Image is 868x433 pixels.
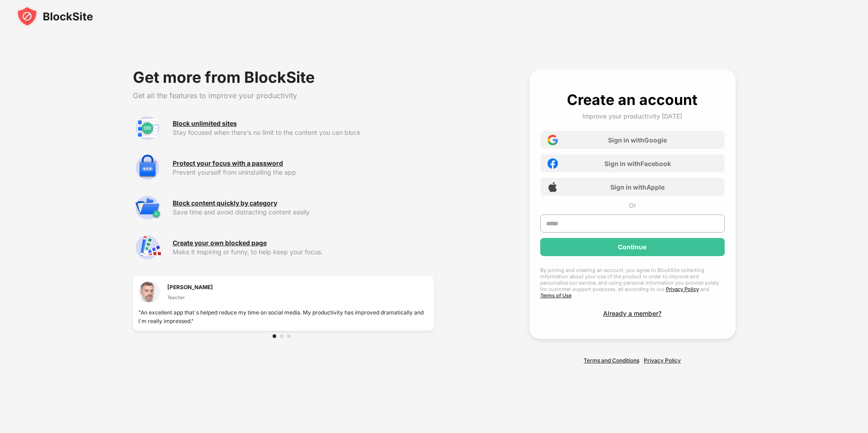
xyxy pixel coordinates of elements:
[540,292,571,299] a: Terms of Use
[133,233,162,262] img: premium-customize-block-page.svg
[582,112,682,120] div: Improve your productivity [DATE]
[173,120,237,127] div: Block unlimited sites
[173,248,434,256] div: Make it inspiring or funny, to help keep your focus.
[666,286,699,292] a: Privacy Policy
[133,91,434,100] div: Get all the features to improve your productivity
[584,357,639,364] a: Terms and Conditions
[133,193,162,222] img: premium-category.svg
[547,158,558,169] img: facebook-icon.png
[604,160,671,167] div: Sign in with Facebook
[540,267,725,299] div: By joining and creating an account, you agree to BlockSite collecting information about your use ...
[16,5,93,27] img: blocksite-icon-black.svg
[629,201,636,209] div: Or
[167,294,213,301] div: Teacher
[173,239,267,247] div: Create your own blocked page
[567,91,698,109] div: Create an account
[138,281,160,303] img: testimonial-1.jpg
[618,243,646,251] div: Continue
[173,169,434,176] div: Prevent yourself from uninstalling the app
[603,309,661,317] div: Already a member?
[610,183,665,191] div: Sign in with Apple
[173,160,283,167] div: Protect your focus with a password
[608,136,667,144] div: Sign in with Google
[644,357,681,364] a: Privacy Policy
[173,200,277,207] div: Block content quickly by category
[133,114,162,143] img: premium-unlimited-blocklist.svg
[138,308,429,325] div: "An excellent app that`s helped reduce my time on social media. My productivity has improved dram...
[547,182,558,192] img: apple-icon.png
[133,69,434,86] div: Get more from BlockSite
[173,209,434,216] div: Save time and avoid distracting content easily
[167,283,213,291] div: [PERSON_NAME]
[173,129,434,136] div: Stay focused when there’s no limit to the content you can block
[133,153,162,182] img: premium-password-protection.svg
[547,135,558,145] img: google-icon.png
